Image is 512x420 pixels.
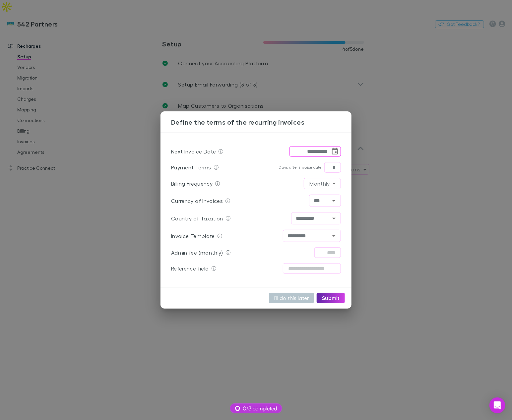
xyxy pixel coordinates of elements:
p: Billing Frequency [171,180,213,188]
p: Currency of Invoices [171,197,223,205]
p: Days after invoice date [279,165,322,170]
button: Choose date, selected date is Oct 5, 2025 [330,147,340,156]
button: Open [329,196,339,206]
p: Payment Terms [171,163,211,171]
p: Reference field [171,265,209,272]
p: Invoice Template [171,232,215,240]
button: Open [329,231,339,241]
button: Open [329,214,339,223]
button: Submit [317,293,345,303]
p: Admin fee (monthly) [171,249,223,257]
div: Monthly [304,178,341,189]
button: I'll do this later [269,293,314,303]
div: Open Intercom Messenger [489,397,505,413]
h3: Define the terms of the recurring invoices [171,118,352,126]
p: Country of Taxation [171,214,223,222]
p: Next Invoice Date [171,148,216,155]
